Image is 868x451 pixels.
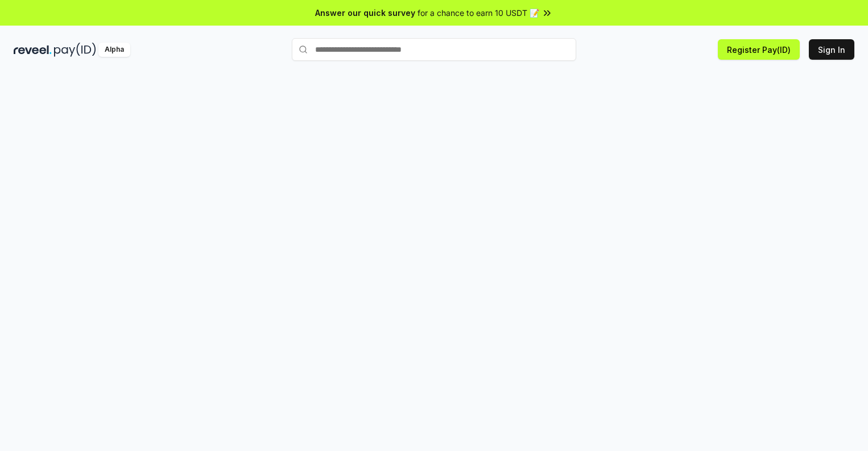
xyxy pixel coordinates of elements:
[718,39,800,60] button: Register Pay(ID)
[418,7,539,19] span: for a chance to earn 10 USDT 📝
[14,43,52,57] img: reveel_dark
[809,39,854,60] button: Sign In
[98,43,130,57] div: Alpha
[315,7,415,19] span: Answer our quick survey
[54,43,96,57] img: pay_id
